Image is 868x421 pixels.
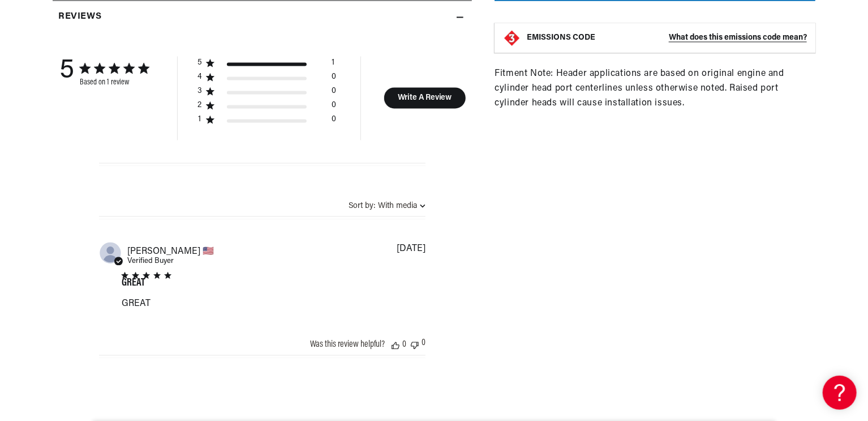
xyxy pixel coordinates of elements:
[122,272,171,278] div: 5 star rating out of 5 stars
[349,202,375,210] span: Sort by:
[411,338,419,349] div: Vote down
[197,86,336,100] div: 3 star by 0 reviews
[80,78,149,87] div: Based on 1 review
[527,34,595,42] strong: EMISSIONS CODE
[197,72,203,82] div: 4
[58,33,466,420] div: customer reviews
[197,72,336,86] div: 4 star by 0 reviews
[58,10,101,24] h2: Reviews
[127,257,174,265] span: Verified Buyer
[53,1,472,33] summary: Reviews
[332,100,336,114] div: 0
[384,87,466,108] button: Write A Review
[122,278,171,288] div: GREAT
[332,58,334,72] div: 1
[197,86,203,96] div: 3
[397,244,426,253] div: [DATE]
[332,114,336,129] div: 0
[503,29,521,48] img: Emissions code
[197,100,336,114] div: 2 star by 0 reviews
[669,34,807,42] strong: What does this emissions code mean?
[59,56,74,87] div: 5
[402,340,406,349] div: 0
[197,58,336,72] div: 5 star by 1 reviews
[197,100,203,110] div: 2
[422,338,426,349] div: 0
[392,340,399,349] div: Vote up
[378,202,417,210] div: With media
[527,33,807,44] button: EMISSIONS CODEWhat does this emissions code mean?
[332,72,336,86] div: 0
[127,245,214,256] span: chuck s.
[349,202,426,210] button: Sort by:With media
[197,114,203,125] div: 1
[310,340,385,349] div: Was this review helpful?
[197,58,203,68] div: 5
[197,114,336,129] div: 1 star by 0 reviews
[332,86,336,100] div: 0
